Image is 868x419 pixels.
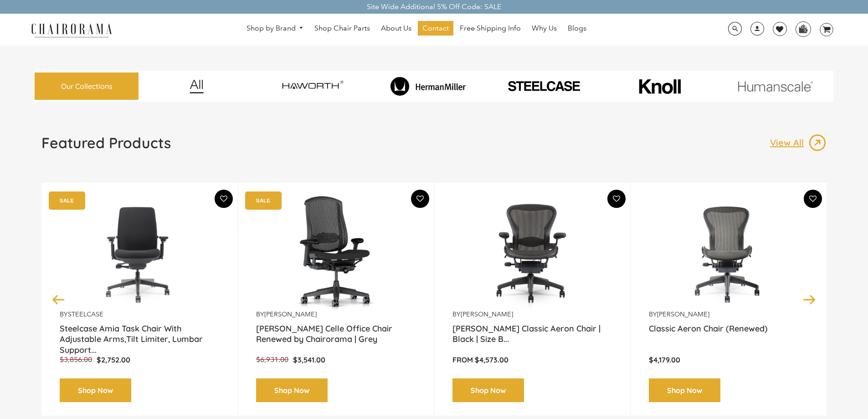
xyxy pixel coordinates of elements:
img: WhatsApp_Image_2024-07-12_at_16.23.01.webp [796,22,810,36]
button: Next [801,291,817,307]
p: by [256,310,416,319]
a: [PERSON_NAME] [461,310,513,318]
img: image_10_1.png [618,78,701,95]
p: View All [770,137,808,149]
a: Featured Products [41,134,171,159]
a: Free Shipping Info [455,21,525,36]
button: Add To Wishlist [411,190,429,208]
a: View All [770,134,827,152]
a: [PERSON_NAME] [657,310,709,318]
span: About Us [381,24,411,33]
a: Herman Miller Celle Office Chair Renewed by Chairorama | Grey - chairorama Herman Miller Celle Of... [256,196,416,310]
p: by [60,310,219,319]
text: SALE [60,197,74,203]
a: [PERSON_NAME] Celle Office Chair Renewed by Chairorama | Grey [256,323,416,346]
a: Steelcase Amia Task Chair With Adjustable Arms,Tilt Limiter, Lumbar Support... [60,323,219,346]
img: image_7_14f0750b-d084-457f-979a-a1ab9f6582c4.png [257,73,368,99]
a: Why Us [527,21,561,36]
p: by [452,310,612,319]
p: $6,931.00 [256,355,293,365]
a: [PERSON_NAME] Classic Aeron Chair | Black | Size B... [452,323,612,346]
span: Blogs [568,24,586,33]
a: [PERSON_NAME] [264,310,317,318]
p: $2,752.00 [97,355,130,365]
a: Contact [418,21,453,36]
p: $3,541.00 [293,355,325,365]
a: Shop Now [649,378,720,403]
p: From $4,573.00 [452,355,612,365]
img: Classic Aeron Chair (Renewed) - chairorama [649,196,808,310]
a: Blogs [563,21,591,36]
a: Classic Aeron Chair (Renewed) [649,323,808,346]
a: Shop Now [256,378,328,403]
img: image_11.png [719,81,831,92]
img: Herman Miller Celle Office Chair Renewed by Chairorama | Grey - chairorama [256,196,416,310]
img: Herman Miller Classic Aeron Chair | Black | Size B (Renewed) - chairorama [452,196,612,310]
img: chairorama [26,22,117,38]
a: Our Collections [35,72,139,100]
a: Herman Miller Classic Aeron Chair | Black | Size B (Renewed) - chairorama Herman Miller Classic A... [452,196,612,310]
a: About Us [376,21,416,36]
a: Shop by Brand [242,21,308,36]
a: Amia Chair by chairorama.com Renewed Amia Chair chairorama.com [60,196,219,310]
span: Shop Chair Parts [314,24,370,33]
p: $3,856.00 [60,355,97,365]
img: image_12.png [171,79,222,93]
button: Add To Wishlist [607,190,626,208]
span: Contact [422,24,449,33]
span: Why Us [532,24,557,33]
img: PHOTO-2024-07-09-00-53-10-removebg-preview.png [488,79,600,93]
img: image_13.png [808,134,827,152]
a: Classic Aeron Chair (Renewed) - chairorama Classic Aeron Chair (Renewed) - chairorama [649,196,808,310]
a: Shop Now [60,378,131,403]
button: Add To Wishlist [215,190,233,208]
a: Shop Chair Parts [310,21,375,36]
h1: Featured Products [41,134,171,152]
a: Shop Now [452,378,524,403]
a: Steelcase [68,310,103,318]
p: by [649,310,808,319]
p: $4,179.00 [649,355,808,365]
span: Free Shipping Info [460,24,521,33]
img: image_8_173eb7e0-7579-41b4-bc8e-4ba0b8ba93e8.png [372,77,484,96]
button: Add To Wishlist [804,190,822,208]
img: Amia Chair by chairorama.com [60,196,219,310]
text: SALE [256,197,270,203]
nav: DesktopNavigation [156,21,677,38]
button: Previous [51,291,67,307]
